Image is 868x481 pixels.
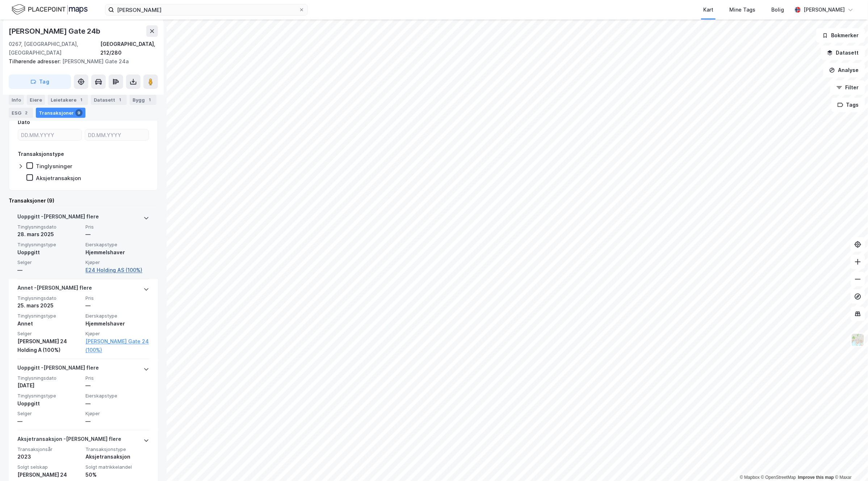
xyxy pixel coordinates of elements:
[85,319,149,328] div: Hjemmelshaver
[36,175,81,182] div: Aksjetransaksjon
[85,410,149,417] span: Kjøper
[9,95,24,105] div: Info
[17,446,81,452] span: Transaksjonsår
[9,196,158,205] div: Transaksjoner (9)
[85,393,149,399] span: Eierskapstype
[17,417,81,426] div: —
[9,25,102,37] div: [PERSON_NAME] Gate 24b
[17,452,81,461] div: 2023
[17,242,81,248] span: Tinglysningstype
[17,224,81,230] span: Tinglysningsdato
[703,5,713,14] div: Kart
[117,96,124,103] div: 1
[75,109,83,116] div: 9
[17,266,81,274] div: —
[9,75,71,89] button: Tag
[798,475,834,480] a: Improve this map
[17,248,81,257] div: Uoppgitt
[17,337,81,354] div: [PERSON_NAME] 24 Holding A (100%)
[17,230,81,239] div: 28. mars 2025
[85,337,149,354] a: [PERSON_NAME] Gate 24 (100%)
[130,95,156,105] div: Bygg
[12,3,88,16] img: logo.f888ab2527a4732fd821a326f86c7f29.svg
[85,259,149,265] span: Kjøper
[36,163,72,170] div: Tinglysninger
[9,57,152,66] div: [PERSON_NAME] Gate 24a
[85,471,149,479] div: 50%
[85,230,149,239] div: —
[804,5,845,14] div: [PERSON_NAME]
[17,435,121,446] div: Aksjetransaksjon - [PERSON_NAME] flere
[91,95,127,105] div: Datasett
[17,313,81,319] span: Tinglysningstype
[740,475,760,480] a: Mapbox
[17,381,81,390] div: [DATE]
[830,80,865,95] button: Filter
[17,259,81,265] span: Selger
[17,301,81,310] div: 25. mars 2025
[146,96,154,103] div: 1
[18,129,81,140] input: DD.MM.YYYY
[36,108,85,118] div: Transaksjoner
[85,266,149,274] a: E24 Holding AS (100%)
[17,410,81,417] span: Selger
[78,96,85,103] div: 1
[9,40,100,57] div: 0267, [GEOGRAPHIC_DATA], [GEOGRAPHIC_DATA]
[85,224,149,230] span: Pris
[9,108,33,118] div: ESG
[821,46,865,60] button: Datasett
[85,242,149,248] span: Eierskapstype
[23,109,30,116] div: 2
[85,381,149,390] div: —
[729,5,755,14] div: Mine Tags
[17,393,81,399] span: Tinglysningstype
[48,95,88,105] div: Leietakere
[27,95,45,105] div: Eiere
[85,446,149,452] span: Transaksjonstype
[114,4,299,15] input: Søk på adresse, matrikkel, gårdeiere, leietakere eller personer
[85,464,149,470] span: Solgt matrikkelandel
[85,375,149,381] span: Pris
[18,118,30,127] div: Dato
[832,446,868,481] iframe: Chat Widget
[771,5,784,14] div: Bolig
[85,301,149,310] div: —
[17,331,81,337] span: Selger
[17,212,99,224] div: Uoppgitt - [PERSON_NAME] flere
[816,28,865,43] button: Bokmerker
[17,295,81,301] span: Tinglysningsdato
[831,98,865,112] button: Tags
[85,248,149,257] div: Hjemmelshaver
[17,375,81,381] span: Tinglysningsdato
[17,363,99,375] div: Uoppgitt - [PERSON_NAME] flere
[85,452,149,461] div: Aksjetransaksjon
[85,313,149,319] span: Eierskapstype
[17,399,81,408] div: Uoppgitt
[823,63,865,77] button: Analyse
[17,284,92,295] div: Annet - [PERSON_NAME] flere
[85,331,149,337] span: Kjøper
[17,319,81,328] div: Annet
[9,58,62,64] span: Tilhørende adresser:
[85,399,149,408] div: —
[17,464,81,470] span: Solgt selskap
[100,40,158,57] div: [GEOGRAPHIC_DATA], 212/280
[85,417,149,426] div: —
[85,129,148,140] input: DD.MM.YYYY
[18,150,64,158] div: Transaksjonstype
[761,475,796,480] a: OpenStreetMap
[85,295,149,301] span: Pris
[851,333,865,347] img: Z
